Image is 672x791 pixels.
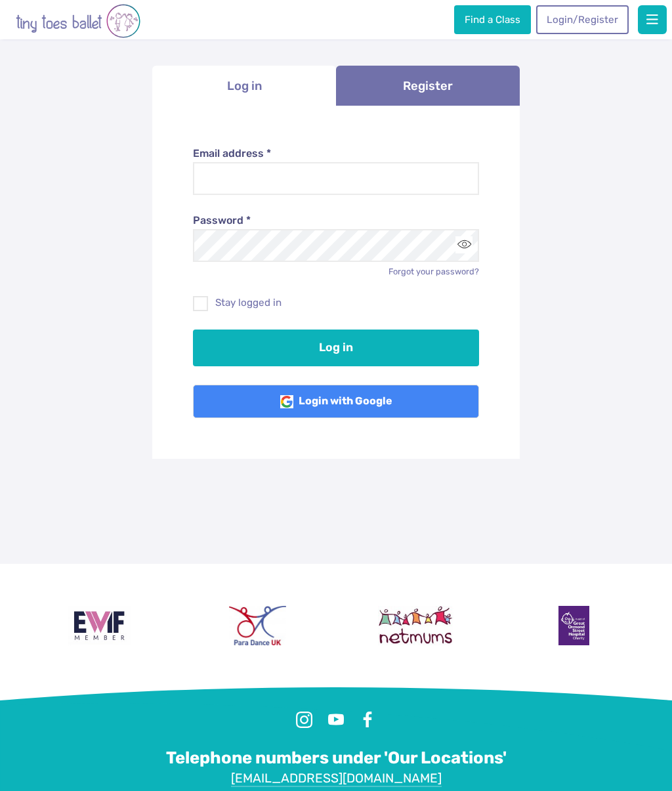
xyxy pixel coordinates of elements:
a: [EMAIL_ADDRESS][DOMAIN_NAME] [231,771,442,787]
label: Stay logged in [193,296,480,310]
a: Telephone numbers under 'Our Locations' [166,748,507,769]
a: Facebook [356,708,379,732]
button: Toggle password visibility [455,236,473,254]
label: Password * [193,213,480,228]
img: Para Dance UK [229,606,285,645]
a: Instagram [293,708,316,732]
img: tiny toes ballet [16,3,140,39]
label: Email address * [193,146,480,161]
a: Forgot your password? [388,267,479,276]
a: Find a Class [454,5,530,34]
img: Google Logo [280,395,293,408]
button: Log in [193,330,480,366]
img: Encouraging Women Into Franchising [68,606,131,645]
div: Log in [152,106,520,459]
a: Register [336,66,520,106]
a: Youtube [324,708,348,732]
a: Login/Register [536,5,628,34]
a: Login with Google [193,385,480,419]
